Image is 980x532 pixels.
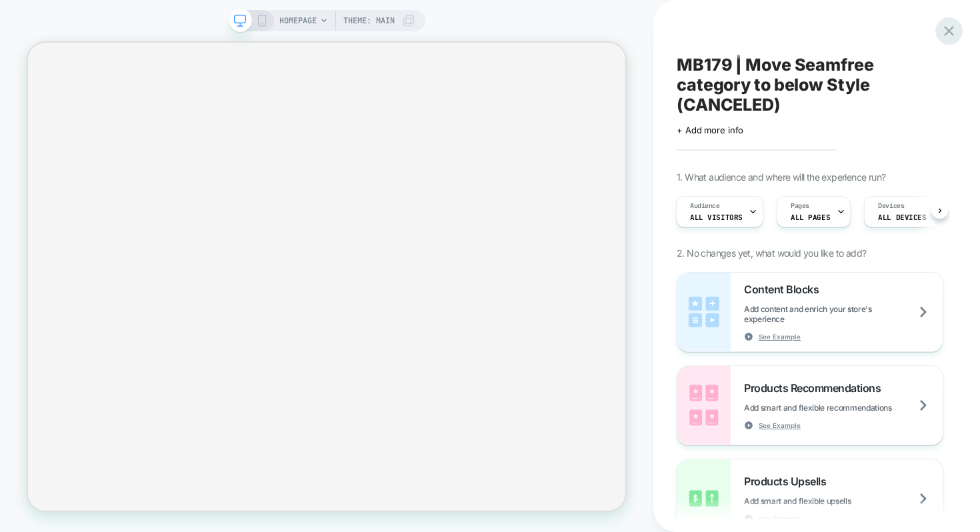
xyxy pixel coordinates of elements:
span: Add content and enrich your store's experience [744,304,943,324]
span: MB179 | Move Seamfree category to below Style (CANCELED) [677,55,943,115]
span: 1. What audience and where will the experience run? [677,171,885,183]
span: Pages [791,201,809,211]
span: Theme: MAIN [343,10,395,31]
span: Content Blocks [744,283,825,296]
span: ALL PAGES [791,213,830,222]
span: Add smart and flexible upsells [744,496,884,506]
span: + Add more info [677,125,743,135]
span: See Example [759,421,801,430]
span: Products Recommendations [744,381,887,395]
span: ALL DEVICES [878,213,926,222]
span: See Example [759,514,801,523]
span: See Example [759,332,801,341]
span: Add smart and flexible recommendations [744,403,925,413]
span: 2. No changes yet, what would you like to add? [677,247,866,259]
span: HOMEPAGE [279,10,317,31]
span: Products Upsells [744,475,833,488]
span: Devices [878,201,904,211]
span: Audience [690,201,720,211]
span: All Visitors [690,213,743,222]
